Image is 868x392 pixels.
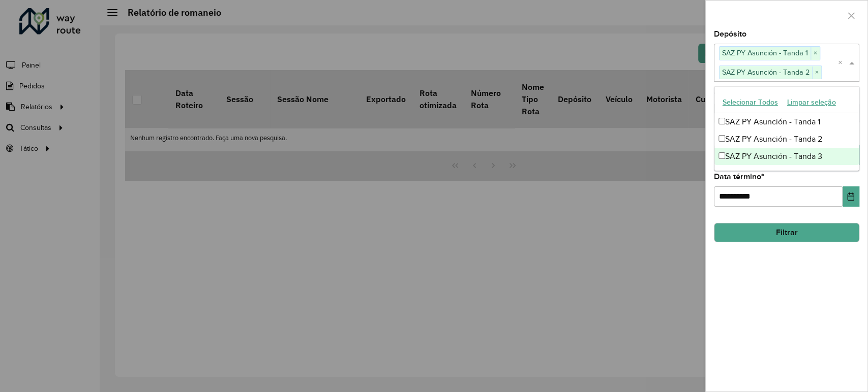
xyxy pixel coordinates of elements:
[714,223,859,242] button: Filtrar
[720,66,812,78] span: SAZ PY Asunción - Tanda 2
[783,94,841,110] button: Limpar seleção
[714,130,859,148] div: SAZ PY Asunción - Tanda 2
[720,47,811,59] span: SAZ PY Asunción - Tanda 1
[714,171,764,183] label: Data término
[714,28,746,40] label: Depósito
[843,186,859,207] button: Choose Date
[714,148,859,165] div: SAZ PY Asunción - Tanda 3
[812,67,821,79] span: ×
[811,47,820,59] span: ×
[714,113,859,130] div: SAZ PY Asunción - Tanda 1
[714,86,859,171] ng-dropdown-panel: Options list
[718,94,783,110] button: Selecionar Todos
[838,57,847,69] span: Clear all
